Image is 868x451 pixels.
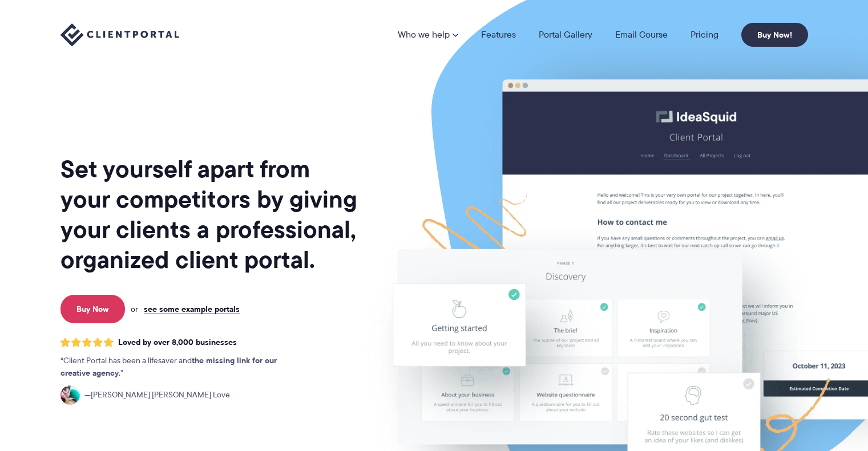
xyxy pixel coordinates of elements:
a: Email Course [615,30,668,39]
span: [PERSON_NAME] [PERSON_NAME] Love [84,389,230,401]
p: Client Portal has been a lifesaver and . [60,355,300,380]
strong: the missing link for our creative agency [60,354,277,379]
a: see some example portals [144,304,240,314]
a: Buy Now [60,295,125,323]
a: Portal Gallery [539,30,592,39]
a: Who we help [398,30,458,39]
a: Features [481,30,516,39]
a: Pricing [691,30,718,39]
span: Loved by over 8,000 businesses [118,338,237,347]
span: or [131,304,138,314]
a: Buy Now! [741,23,808,47]
h1: Set yourself apart from your competitors by giving your clients a professional, organized client ... [60,154,360,275]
